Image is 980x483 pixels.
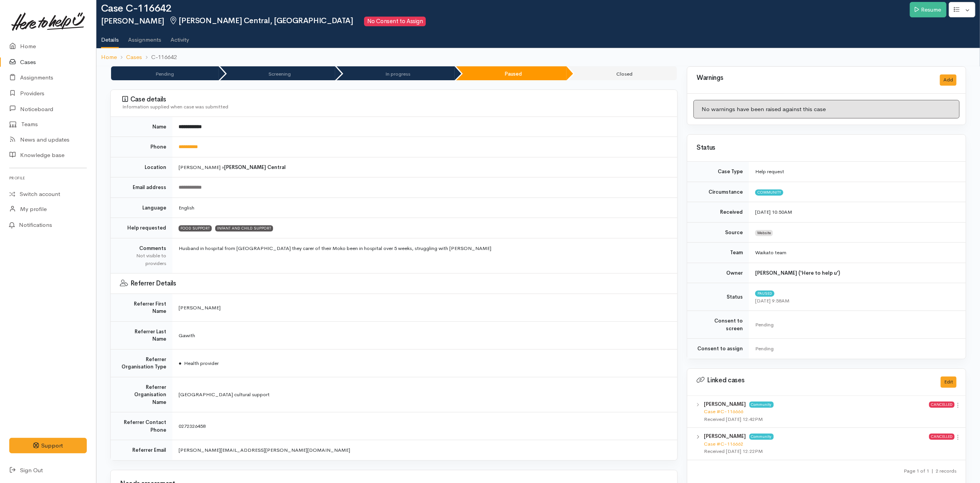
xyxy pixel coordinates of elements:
[687,263,749,283] td: Owner
[687,162,749,182] td: Case Type
[128,26,161,48] a: Assignments
[111,218,172,238] td: Help requested
[904,468,956,474] small: Page 1 of 1 2 records
[111,294,172,321] td: Referrer First Name
[687,311,749,339] td: Consent to screen
[755,189,783,196] span: Community
[111,377,172,412] td: Referrer Organisation Name
[111,440,172,460] td: Referrer Email
[220,66,336,80] li: Screening
[126,53,142,62] a: Cases
[179,360,182,366] span: ●
[687,339,749,359] td: Consent to assign
[111,66,219,80] li: Pending
[749,434,774,440] span: Community
[122,96,668,103] h3: Case details
[755,270,840,276] b: [PERSON_NAME] ('Here to help u')
[929,402,955,408] span: Cancelled
[687,283,749,311] td: Status
[704,408,743,415] a: Case #C-116666
[687,182,749,202] td: Circumstance
[179,304,221,311] span: [PERSON_NAME]
[111,349,172,377] td: Referrer Organisation Type
[568,66,677,80] li: Closed
[9,173,87,183] h6: Profile
[111,238,172,274] td: Comments
[96,48,980,66] nav: breadcrumb
[755,290,774,297] span: Paused
[101,26,119,49] a: Details
[704,433,746,439] b: [PERSON_NAME]
[142,53,177,62] li: C-116642
[215,225,273,231] span: INFANT AND CHILD SUPPORT
[101,3,910,14] h1: Case C-116642
[170,26,189,48] a: Activity
[755,321,956,329] div: Pending
[755,345,956,353] div: Pending
[111,321,172,349] td: Referrer Last Name
[456,66,567,80] li: Paused
[755,297,956,305] div: [DATE] 9:58AM
[179,164,286,171] span: [PERSON_NAME] »
[111,117,172,137] td: Name
[704,401,746,407] b: [PERSON_NAME]
[224,164,286,171] b: [PERSON_NAME] Central
[931,468,933,474] span: |
[687,243,749,263] td: Team
[122,103,668,111] div: Information supplied when case was submitted
[179,423,206,429] span: 0272326458
[910,2,946,18] a: Resume
[179,360,219,366] span: Health provider
[755,209,792,215] time: [DATE] 10:50AM
[179,332,195,339] span: Gawith
[179,447,350,453] span: [PERSON_NAME][EMAIL_ADDRESS][PERSON_NAME][DOMAIN_NAME]
[704,448,929,455] div: Received [DATE] 12:22PM
[179,225,212,231] span: FOOD SUPPORT
[111,198,172,218] td: Language
[9,438,87,454] button: Support
[172,238,677,274] td: Husband in hospital from [GEOGRAPHIC_DATA] they carer of their Moko been in hospital over 5 weeks...
[755,230,773,236] span: Website
[111,412,172,440] td: Referrer Contact Phone
[120,280,668,287] h3: Referrer Details
[929,434,955,440] span: Cancelled
[755,249,786,256] span: Waikato team
[111,177,172,198] td: Email address
[111,137,172,157] td: Phone
[179,391,270,398] span: [GEOGRAPHIC_DATA] cultural support
[749,162,966,182] td: Help request
[749,402,774,408] span: Community
[120,252,166,267] div: Not visible to providers
[169,16,353,25] span: [PERSON_NAME] Central, [GEOGRAPHIC_DATA]
[697,144,956,152] h3: Status
[101,53,117,62] a: Home
[337,66,455,80] li: In progress
[697,377,931,384] h3: Linked cases
[364,17,426,26] span: No Consent to Assign
[693,100,960,119] div: No warnings have been raised against this case
[941,377,956,388] button: Edit
[101,17,910,26] h2: [PERSON_NAME]
[704,441,743,447] a: Case #C-116662
[940,74,956,86] button: Add
[704,415,929,423] div: Received [DATE] 12:42PM
[687,222,749,243] td: Source
[687,202,749,223] td: Received
[172,198,677,218] td: English
[697,74,931,82] h3: Warnings
[111,157,172,177] td: Location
